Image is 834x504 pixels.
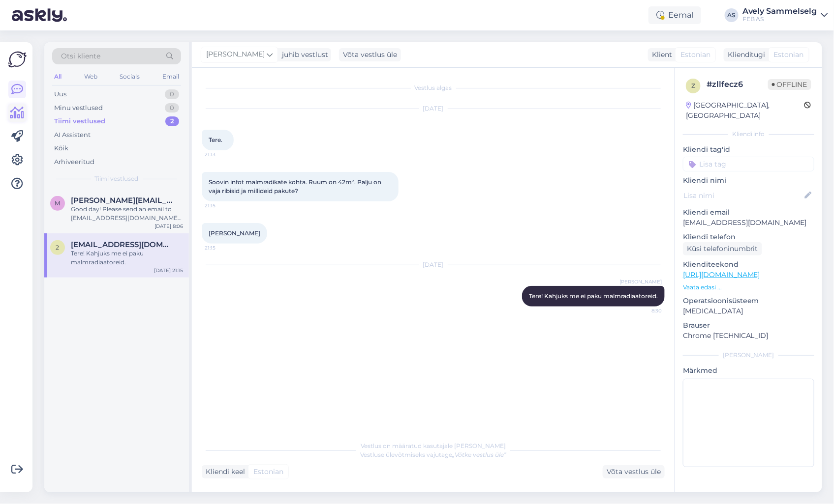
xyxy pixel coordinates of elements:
span: 8:30 [625,307,662,314]
span: Tiimi vestlused [95,174,139,183]
div: Web [82,70,99,83]
div: Tere! Kahjuks me ei paku malmradiaatoreid. [71,249,183,267]
a: Avely SammelselgFEB AS [742,7,828,23]
span: [PERSON_NAME] [206,49,265,60]
span: [PERSON_NAME] [209,229,260,237]
p: Kliendi email [683,207,814,218]
div: Socials [118,70,142,83]
div: Good day! Please send an email to [EMAIL_ADDRESS][DOMAIN_NAME] and we will forward it to the righ... [71,205,183,223]
p: Kliendi tag'id [683,144,814,155]
span: Estonian [774,50,804,60]
span: Vestluse ülevõtmiseks vajutage [360,451,506,458]
div: # zllfecz6 [707,79,768,90]
input: Lisa tag [683,157,814,171]
p: [MEDICAL_DATA] [683,306,814,316]
p: Kliendi nimi [683,175,814,186]
a: [URL][DOMAIN_NAME] [683,270,760,279]
div: AI Assistent [54,130,91,140]
div: Uus [54,89,66,99]
div: Klienditugi [724,50,766,60]
span: Offline [768,79,811,90]
div: All [52,70,63,83]
span: m [55,199,61,207]
div: [DATE] [202,260,665,269]
span: 21:15 [205,202,242,209]
p: Brauser [683,320,814,331]
div: FEB AS [742,15,817,23]
p: Klienditeekond [683,259,814,270]
p: Kliendi telefon [683,232,814,242]
div: AS [725,8,739,22]
span: 2 [56,244,60,251]
div: Email [160,70,181,83]
div: Kliendi keel [202,467,245,477]
span: Estonian [680,50,710,60]
div: Arhiveeritud [54,157,94,167]
div: Võta vestlus üle [339,48,401,61]
p: [EMAIL_ADDRESS][DOMAIN_NAME] [683,218,814,228]
p: Vaata edasi ... [683,283,814,292]
span: [PERSON_NAME] [619,278,662,285]
i: „Võtke vestlus üle” [452,451,506,458]
input: Lisa nimi [683,190,803,201]
div: Klient [648,50,672,60]
span: m.polischuk@admetos.at [71,196,173,205]
div: Kliendi info [683,130,814,139]
span: z [691,82,695,89]
div: Vestlus algas [202,84,665,92]
span: Estonian [253,467,283,477]
div: Avely Sammelselg [742,7,817,15]
div: juhib vestlust [278,50,328,60]
div: 2 [165,116,179,126]
p: Operatsioonisüsteem [683,296,814,306]
div: Tiimi vestlused [54,116,105,126]
p: Chrome [TECHNICAL_ID] [683,331,814,341]
span: 21:15 [205,244,242,252]
div: Küsi telefoninumbrit [683,242,762,255]
img: Askly Logo [8,50,27,69]
div: 0 [165,103,179,113]
div: [DATE] [202,104,665,113]
span: 21:13 [205,151,242,158]
span: Otsi kliente [61,51,100,61]
div: [GEOGRAPHIC_DATA], [GEOGRAPHIC_DATA] [686,100,804,121]
span: Soovin infot malmradikate kohta. Ruum on 42m². Palju on vaja ribisid ja millideid pakute? [209,178,383,195]
div: [DATE] 21:15 [154,267,183,274]
div: Kõik [54,143,68,153]
span: Tere! Kahjuks me ei paku malmradiaatoreid. [529,292,658,300]
span: 2003apa@gmail.com [71,240,173,249]
div: Eemal [649,6,701,24]
div: Minu vestlused [54,103,103,113]
div: [DATE] 8:06 [154,223,183,230]
div: [PERSON_NAME] [683,351,814,360]
span: Tere. [209,136,222,143]
div: 0 [165,89,179,99]
div: Võta vestlus üle [603,465,665,478]
span: Vestlus on määratud kasutajale [PERSON_NAME] [361,442,506,449]
p: Märkmed [683,365,814,376]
